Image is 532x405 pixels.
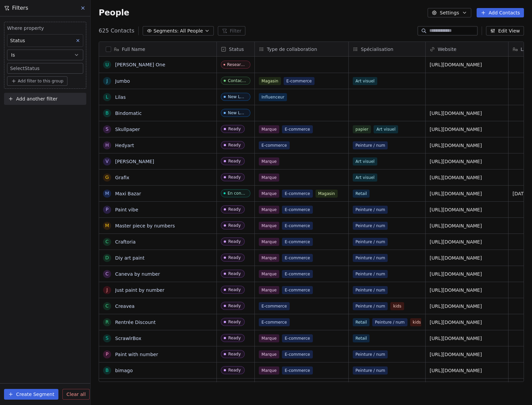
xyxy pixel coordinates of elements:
a: Lilas [115,94,126,100]
a: Jumbo [115,78,130,84]
span: Marque [259,174,279,182]
span: Art visuel [353,174,377,182]
div: Ready [228,175,241,180]
div: Ready [228,303,241,308]
div: D [105,254,109,261]
a: Hedyart [115,143,134,148]
span: E-commerce [282,206,313,214]
button: Edit View [486,26,524,36]
div: Website [426,42,508,56]
a: [URL][DOMAIN_NAME] [430,127,482,132]
a: Skullpaper [115,127,140,132]
span: Marque [259,206,279,214]
a: [PERSON_NAME] One [115,62,165,67]
div: Ready [228,271,241,276]
button: Settings [428,8,471,17]
span: Influenceur [259,93,287,101]
div: S [106,126,109,133]
span: Peinture / num [353,222,388,230]
a: [URL][DOMAIN_NAME] [430,239,482,245]
div: Ready [228,352,241,356]
div: b [105,367,109,374]
div: J [106,286,108,293]
span: Art visuel [353,77,377,85]
div: Ready [228,143,241,147]
span: All People [180,27,203,35]
div: P [106,206,108,213]
div: En contact [228,191,246,196]
div: Ready [228,207,241,212]
span: E-commerce [282,222,313,230]
div: New Lead [228,94,246,99]
div: grid [99,57,217,382]
span: Retail [353,318,370,326]
span: Website [438,46,456,53]
div: L [106,93,108,100]
div: Ready [228,368,241,373]
span: E-commerce [282,190,313,198]
a: Grafix [115,175,129,180]
div: J [106,77,108,84]
div: C [105,302,109,310]
span: Marque [259,222,279,230]
span: Peinture / num [353,350,388,358]
a: Paint vibe [115,207,138,212]
span: E-commerce [259,302,290,310]
span: Marque [259,270,279,278]
span: papier [353,125,371,133]
a: [URL][DOMAIN_NAME] [430,255,482,261]
a: Rentrée Discount [115,320,156,325]
span: Marque [259,125,279,133]
div: Ready [228,159,241,163]
span: E-commerce [284,77,315,85]
div: Full Name [99,42,216,56]
span: Peinture / num [353,302,388,310]
button: Add Contacts [477,8,524,17]
a: [URL][DOMAIN_NAME] [430,303,482,309]
span: Peinture / num [353,238,388,246]
a: Bindomatic [115,111,142,116]
span: kids [410,318,424,326]
a: [URL][DOMAIN_NAME] [430,111,482,116]
span: Type de collaboration [267,46,317,53]
span: Peinture / num [353,206,388,214]
a: [URL][DOMAIN_NAME] [430,223,482,228]
a: Caneva by number [115,271,160,277]
span: Marque [259,238,279,246]
a: [URL][DOMAIN_NAME] [430,320,482,325]
a: [URL][DOMAIN_NAME] [430,336,482,341]
a: Craftoria [115,239,136,245]
span: Retail [353,190,370,198]
div: C [105,238,109,245]
span: E-commerce [282,238,313,246]
a: [URL][DOMAIN_NAME] [430,271,482,277]
a: [URL][DOMAIN_NAME] [430,352,482,357]
span: Peinture / num [353,270,388,278]
div: U [105,61,109,68]
div: R [105,319,109,326]
span: E-commerce [282,125,313,133]
span: Peinture / num [353,366,388,375]
span: E-commerce [282,286,313,294]
span: 625 Contacts [99,27,134,35]
a: Maxi Bazar [115,191,141,196]
span: Art visuel [353,157,377,165]
span: Marque [259,286,279,294]
div: H [105,142,109,149]
span: Peinture / num [372,318,407,326]
div: Ready [228,127,241,131]
a: bimago [115,368,133,373]
span: Marque [259,254,279,262]
div: Ready [228,255,241,260]
div: M [105,190,109,197]
div: G [105,174,109,181]
a: [URL][DOMAIN_NAME] [430,368,482,373]
span: People [99,8,129,18]
span: E-commerce [282,270,313,278]
div: Ready [228,320,241,324]
a: Just paint by number [115,287,164,293]
span: kids [390,302,404,310]
span: Magasin [259,77,281,85]
a: [URL][DOMAIN_NAME] [430,143,482,148]
div: New Lead [228,111,246,115]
